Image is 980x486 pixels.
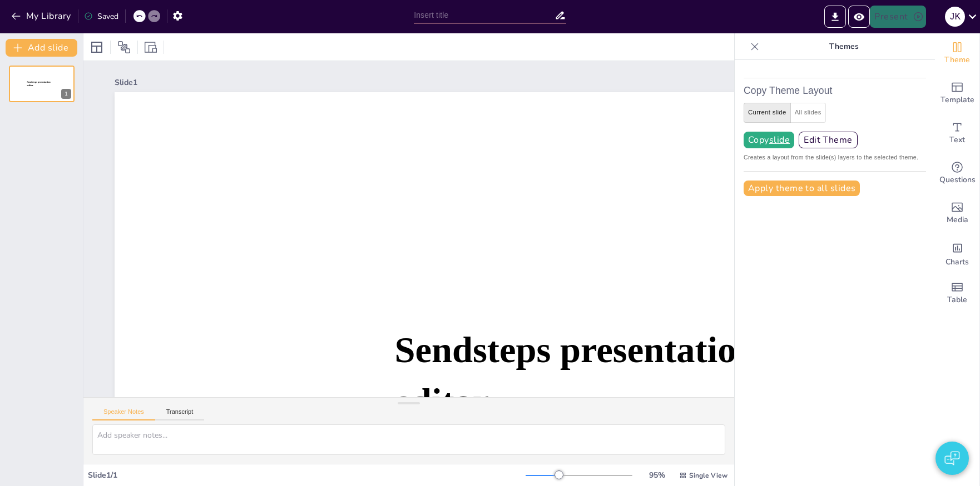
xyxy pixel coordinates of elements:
span: Text [949,134,965,146]
button: Edit Theme [799,132,858,148]
button: all slides [790,103,826,123]
div: Saved [84,11,118,22]
div: Layout [88,38,106,56]
h6: Copy Theme Layout [744,83,926,98]
span: Media [947,214,968,226]
div: 1 [61,89,71,99]
button: Present [870,6,925,28]
div: 95 % [644,470,670,480]
button: Preview Presentation [848,6,870,28]
span: Creates a layout from the slide(s) layers to the selected theme. [744,153,926,162]
span: Position [117,41,131,54]
div: Resize presentation [142,38,159,56]
span: Table [947,294,967,306]
button: My Library [8,7,76,25]
div: Change the overall theme [935,33,979,73]
div: Add images, graphics, shapes or video [935,193,979,233]
button: Copyslide [744,132,794,148]
button: J K [945,6,965,28]
div: Sendsteps presentation editor1 [9,66,75,102]
button: Transcript [155,408,205,420]
span: Questions [939,174,976,186]
div: Add ready made slides [935,73,979,113]
u: slide [769,136,790,144]
div: Add text boxes [935,113,979,153]
div: Get real-time input from your audience [935,153,979,193]
span: Template [941,94,974,106]
span: Single View [689,471,727,480]
span: Theme [944,54,970,66]
button: Speaker Notes [92,408,155,420]
button: Export to PowerPoint [824,6,846,28]
div: create layout [744,103,926,123]
div: Add a table [935,273,979,313]
span: Sendsteps presentation editor [27,81,51,87]
div: Add charts and graphs [935,233,979,273]
button: Add slide [6,39,77,57]
div: Slide 1 / 1 [88,470,526,480]
p: Themes [764,33,924,60]
span: Sendsteps presentation editor [395,329,757,422]
div: J K [945,7,965,27]
span: Charts [946,256,969,268]
button: current slide [744,103,791,123]
input: Insert title [414,7,555,23]
button: Apply theme to all slides [744,181,860,196]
